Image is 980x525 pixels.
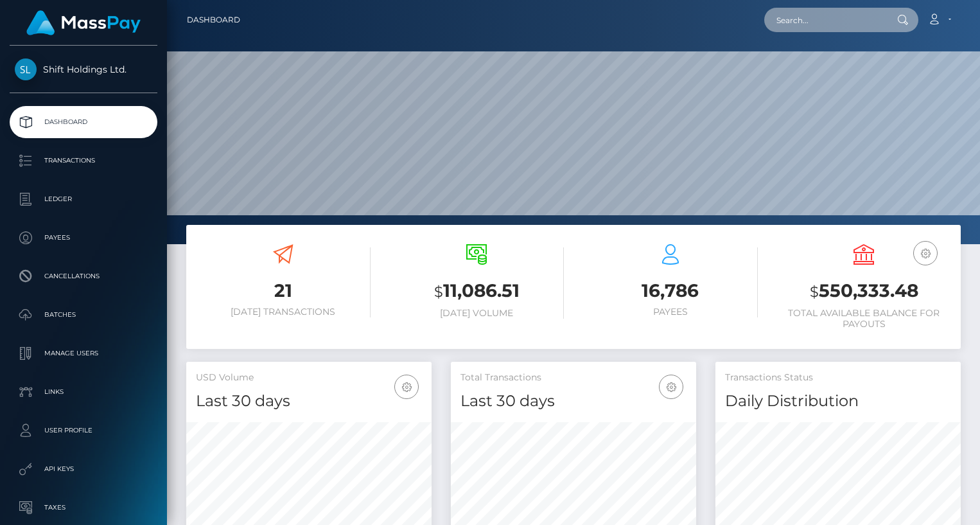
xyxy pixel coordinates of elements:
a: Dashboard [187,6,240,33]
p: Transactions [15,151,152,170]
a: Taxes [10,492,157,524]
h6: [DATE] Volume [390,308,564,319]
img: Shift Holdings Ltd. [15,58,37,80]
h4: Daily Distribution [725,390,951,413]
small: $ [434,283,443,301]
h3: 16,786 [583,278,758,303]
p: Links [15,382,152,402]
h4: Last 30 days [196,390,422,413]
h5: Total Transactions [460,371,687,384]
p: Manage Users [15,344,152,363]
h3: 21 [196,278,371,303]
p: Payees [15,228,152,247]
h4: Last 30 days [460,390,687,413]
h5: Transactions Status [725,371,951,384]
span: Shift Holdings Ltd. [10,64,157,75]
p: Dashboard [15,112,152,132]
p: Ledger [15,190,152,209]
a: Payees [10,222,157,254]
a: Ledger [10,183,157,215]
h3: 550,333.48 [777,278,952,305]
a: User Profile [10,414,157,447]
h6: Payees [583,307,758,317]
a: Links [10,376,157,408]
h6: [DATE] Transactions [196,307,371,317]
h3: 11,086.51 [390,278,564,305]
a: Manage Users [10,337,157,369]
a: Batches [10,299,157,331]
p: User Profile [15,421,152,440]
p: API Keys [15,459,152,479]
h5: USD Volume [196,371,422,384]
a: API Keys [10,453,157,485]
p: Taxes [15,498,152,517]
input: Search... [764,8,885,32]
a: Transactions [10,145,157,177]
h6: Total Available Balance for Payouts [777,308,952,330]
img: MassPay Logo [26,10,141,35]
p: Batches [15,305,152,325]
a: Cancellations [10,260,157,292]
a: Dashboard [10,106,157,138]
small: $ [810,283,819,301]
p: Cancellations [15,267,152,286]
